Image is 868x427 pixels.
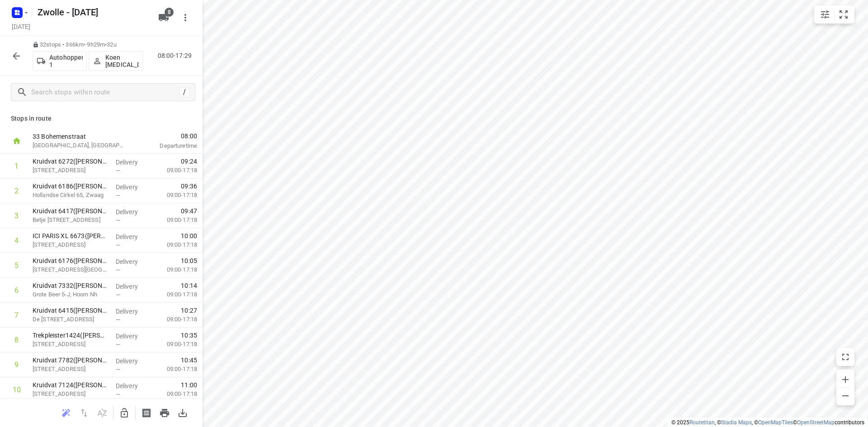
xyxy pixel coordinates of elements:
p: 09:00-17:18 [152,240,197,249]
p: Kruidvat 7332(A.S. Watson - Actie Kruidvat) [33,281,108,290]
div: 10 [13,385,21,394]
p: Delivery [116,257,149,266]
input: Search stops within route [31,85,179,99]
button: Koen [MEDICAL_DATA] [89,51,143,71]
div: 2 [14,187,19,195]
div: 6 [14,286,19,295]
span: — [116,316,120,323]
p: 33 Bohemenstraat [33,132,127,141]
p: Delivery [116,282,149,291]
a: Stadia Maps [721,419,752,426]
span: 09:24 [181,157,197,166]
button: More [176,9,194,27]
p: [STREET_ADDRESS] [33,340,108,349]
p: Trekpleister1424(A.S. Watson - Actie Trekpleister) [33,331,108,340]
div: 5 [14,261,19,270]
div: 7 [14,311,19,319]
button: Autohopper 1 [33,51,87,71]
a: Routetitan [689,419,715,426]
p: Kruidvat 6415(A.S. Watson - Actie Kruidvat) [33,306,108,315]
button: Map settings [816,5,834,23]
p: 09:00-17:18 [152,216,197,225]
div: 4 [14,236,19,245]
span: — [116,217,120,224]
span: 10:05 [181,256,197,265]
p: Delivery [116,357,149,366]
p: Delivery [116,183,149,192]
div: 1 [14,162,19,170]
button: Unlock route [115,404,133,422]
span: 09:47 [181,206,197,216]
span: — [116,192,120,199]
p: [STREET_ADDRESS][GEOGRAPHIC_DATA] [33,265,108,274]
p: Delivery [116,307,149,316]
p: Kruidvat 6176(A.S. Watson - Actie Kruidvat) [33,256,108,265]
span: Download route [174,408,192,417]
span: 8 [165,8,174,17]
a: OpenStreetMap [797,419,835,426]
span: — [116,341,120,348]
span: 10:27 [181,306,197,315]
p: Kruidvat 6417(A.S. Watson - Actie Kruidvat) [33,206,108,216]
h5: Project date [8,21,34,32]
div: 8 [14,336,19,344]
span: Print shipping labels [137,408,156,417]
p: 09:00-17:18 [152,340,197,349]
p: Autohopper 1 [49,54,83,68]
span: 10:35 [181,331,197,340]
button: Fit zoom [835,5,853,23]
li: © 2025 , © , © © contributors [671,419,864,426]
a: OpenMapTiles [758,419,793,426]
p: Kruidvat 6272(A.S. Watson - Actie Kruidvat) [33,157,108,166]
p: 09:00-17:18 [152,166,197,175]
p: Kruidvat 7782(A.S. Watson - Actie Kruidvat) [33,356,108,365]
p: Departure time [137,141,197,150]
p: 09:00-17:18 [152,365,197,374]
p: [STREET_ADDRESS] [33,240,108,249]
span: 11:00 [181,380,197,389]
span: 10:45 [181,356,197,365]
div: 3 [14,211,19,220]
span: • [105,41,107,48]
p: 08:00-17:29 [158,51,195,61]
p: 09:00-17:18 [152,315,197,324]
span: 10:14 [181,281,197,290]
div: small contained button group [814,5,854,23]
p: Stops in route [11,114,192,123]
span: — [116,291,120,298]
div: 9 [14,361,19,369]
span: 08:00 [137,131,197,141]
p: [GEOGRAPHIC_DATA], [GEOGRAPHIC_DATA] [33,141,127,150]
h5: Rename [34,5,151,19]
span: Reoptimize route [57,408,75,417]
p: 09:00-17:18 [152,265,197,274]
span: — [116,242,120,249]
p: Kruidvat 6186(A.S. Watson - Actie Kruidvat) [33,182,108,191]
span: — [116,391,120,398]
span: 32u [107,41,116,48]
p: [STREET_ADDRESS] [33,365,108,374]
p: 09:00-17:18 [152,389,197,399]
p: De [STREET_ADDRESS] [33,315,108,324]
p: Delivery [116,381,149,390]
p: ICI PARIS XL 6673(A.S. Watson - Actie ICI Paris) [33,231,108,240]
p: Delivery [116,232,149,241]
p: [STREET_ADDRESS] [33,389,108,399]
span: Print route [156,408,174,417]
span: Reverse route [75,408,93,417]
p: Delivery [116,332,149,341]
p: 09:00-17:18 [152,191,197,200]
p: Koen [MEDICAL_DATA] [105,54,139,68]
p: Hollandse Cirkel 65, Zwaag [33,191,108,200]
p: Delivery [116,158,149,167]
p: [STREET_ADDRESS] [33,166,108,175]
p: Betje Wolffplein 164, Hoorn [33,216,108,225]
span: 10:00 [181,231,197,240]
span: Sort by time window [93,408,111,417]
p: 32 stops • 366km • 9h29m [33,41,143,49]
p: Kruidvat 7124(A.S. Watson - Actie Kruidvat) [33,380,108,389]
span: 09:36 [181,182,197,191]
p: Grote Beer 5-J, Hoorn Nh [33,290,108,299]
span: — [116,366,120,373]
div: / [179,87,189,97]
